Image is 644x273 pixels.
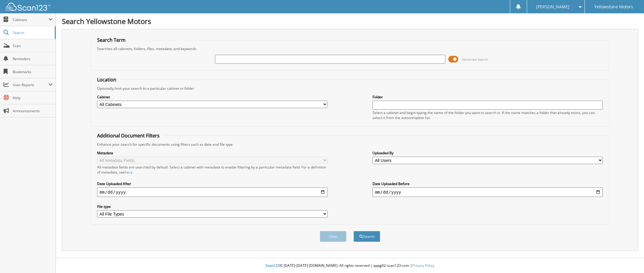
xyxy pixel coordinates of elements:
label: Date Uploaded Before [372,181,603,186]
label: File type [97,204,327,209]
span: Search [13,30,52,35]
label: Metadata [97,150,327,155]
label: Date Uploaded After [97,181,327,186]
span: Announcements [13,108,53,113]
a: here [125,170,133,175]
button: Search [354,231,380,242]
div: All metadata fields are searched by default. Select a cabinet with metadata to enable filtering b... [97,165,327,175]
span: Scan123 [266,263,280,268]
label: Folder [372,94,603,99]
div: Searches all cabinets, folders, files, metadata, and keywords [94,46,606,51]
span: Help [13,95,53,100]
legend: Search Term [94,37,129,43]
button: Clear [320,231,346,242]
div: Select a cabinet and begin typing the name of the folder you want to search in. If the name match... [372,110,603,120]
input: start [97,187,327,197]
label: Uploaded By [372,150,603,155]
label: Cabinet [97,94,327,99]
span: Advanced Search [462,57,488,62]
input: end [372,187,603,197]
img: scan123-logo-white.svg [6,3,50,11]
h1: Search Yellowstone Motors [62,16,638,26]
iframe: Chat Widget [614,245,644,273]
span: Bookmarks [13,69,53,74]
span: User Reports [13,82,49,87]
legend: Additional Document Filters [94,132,163,139]
span: Reminders [13,56,53,61]
span: Yellowstone Motors [594,5,633,9]
div: © [DATE]-[DATE] [DOMAIN_NAME]. All rights reserved | appg02-scan123-com | [56,258,644,273]
a: Privacy Policy [412,263,434,268]
span: [PERSON_NAME] [536,5,569,9]
legend: Location [94,76,119,83]
div: Enhance your search for specific documents using filters such as date and file type. [94,142,606,147]
div: Optionally limit your search to a particular cabinet or folder [94,86,606,91]
span: Cabinets [13,17,49,22]
span: Scan [13,43,53,48]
